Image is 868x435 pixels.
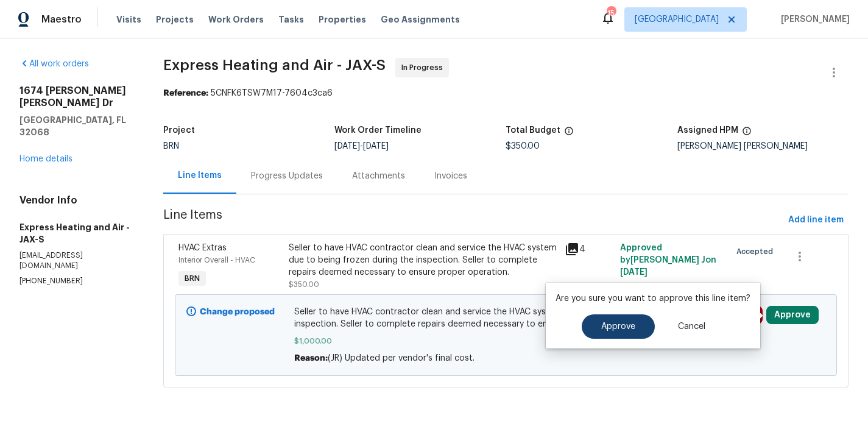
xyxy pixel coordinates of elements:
span: $1,000.00 [294,335,718,347]
b: Change proposed [200,308,275,316]
span: Approve [601,322,635,331]
span: Maestro [41,13,82,26]
span: Express Heating and Air - JAX-S [163,58,386,72]
h4: Vendor Info [19,194,134,207]
span: HVAC Extras [178,244,227,252]
p: [PHONE_NUMBER] [19,276,134,286]
span: Visits [116,13,141,26]
div: Line Items [178,169,222,182]
h5: Total Budget [506,126,560,135]
span: $350.00 [506,142,540,150]
h5: Express Heating and Air - JAX-S [19,221,134,246]
h5: [GEOGRAPHIC_DATA], FL 32068 [19,114,134,138]
span: The hpm assigned to this work order. [742,126,752,142]
span: Cancel [678,322,705,331]
div: Invoices [434,170,467,182]
h5: Work Order Timeline [334,126,422,135]
button: Approve [766,306,819,324]
span: The total cost of line items that have been proposed by Opendoor. This sum includes line items th... [564,126,574,142]
a: Home details [19,155,72,163]
span: [DATE] [334,142,360,150]
div: Seller to have HVAC contractor clean and service the HVAC system due to being frozen during the i... [289,242,557,278]
div: 15 [607,7,615,19]
span: BRN [180,272,205,285]
p: [EMAIL_ADDRESS][DOMAIN_NAME] [19,250,134,271]
h5: Assigned HPM [677,126,738,135]
span: Line Items [163,209,783,232]
span: Approved by [PERSON_NAME] J on [620,244,716,277]
span: [GEOGRAPHIC_DATA] [635,13,719,26]
span: [DATE] [620,268,647,277]
span: Properties [319,13,366,26]
span: Projects [156,13,194,26]
span: Accepted [736,246,778,258]
span: Work Orders [208,13,264,26]
h2: 1674 [PERSON_NAME] [PERSON_NAME] Dr [19,85,134,109]
button: Approve [582,314,655,339]
span: In Progress [401,62,448,74]
h5: Project [163,126,195,135]
div: 5CNFK6TSW7M17-7604c3ca6 [163,87,849,99]
span: Tasks [278,15,304,24]
span: Reason: [294,354,328,362]
div: 4 [565,242,613,256]
span: Interior Overall - HVAC [178,256,255,264]
p: Are you sure you want to approve this line item? [556,292,750,305]
span: [PERSON_NAME] [776,13,850,26]
span: Geo Assignments [381,13,460,26]
span: BRN [163,142,179,150]
span: Seller to have HVAC contractor clean and service the HVAC system due to being frozen during the i... [294,306,718,330]
a: All work orders [19,60,89,68]
span: $350.00 [289,281,319,288]
button: Cancel [658,314,725,339]
button: Add line item [783,209,849,232]
span: [DATE] [363,142,389,150]
span: (JR) Updated per vendor's final cost. [328,354,475,362]
span: - [334,142,389,150]
span: Add line item [788,213,844,228]
div: [PERSON_NAME] [PERSON_NAME] [677,142,849,150]
div: Attachments [352,170,405,182]
b: Reference: [163,89,208,97]
div: Progress Updates [251,170,323,182]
